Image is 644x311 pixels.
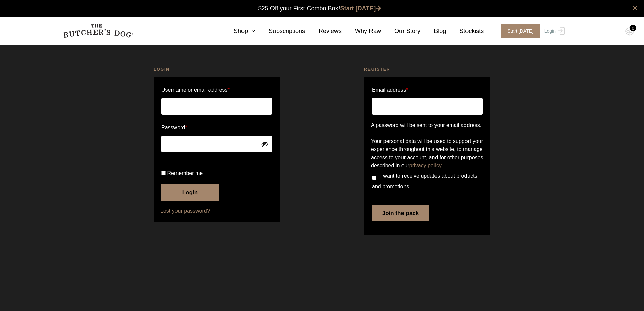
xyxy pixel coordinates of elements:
a: privacy policy [409,163,441,168]
a: Lost your password? [160,207,273,215]
button: Login [161,184,219,201]
a: Reviews [305,27,342,36]
a: Why Raw [342,27,381,36]
a: close [633,4,637,12]
input: I want to receive updates about products and promotions. [372,176,376,180]
img: TBD_Cart-Empty.png [625,27,634,36]
a: Our Story [381,27,420,36]
p: Your personal data will be used to support your experience throughout this website, to manage acc... [371,137,484,170]
h2: Register [364,66,490,73]
a: Subscriptions [255,27,305,36]
a: Start [DATE] [340,5,381,12]
label: Password [161,122,272,133]
button: Join the pack [372,205,429,221]
a: Shop [220,27,255,36]
span: Start [DATE] [501,24,540,38]
input: Remember me [161,171,166,175]
a: Start [DATE] [494,24,543,38]
span: Remember me [167,170,203,176]
p: A password will be sent to your email address. [371,121,484,129]
a: Blog [420,27,446,36]
div: 0 [630,25,636,31]
a: Login [543,24,565,38]
a: Stockists [446,27,484,36]
h2: Login [154,66,280,73]
button: Show password [261,140,268,148]
label: Username or email address [161,84,272,95]
label: Email address [372,84,408,95]
span: I want to receive updates about products and promotions. [372,173,477,189]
